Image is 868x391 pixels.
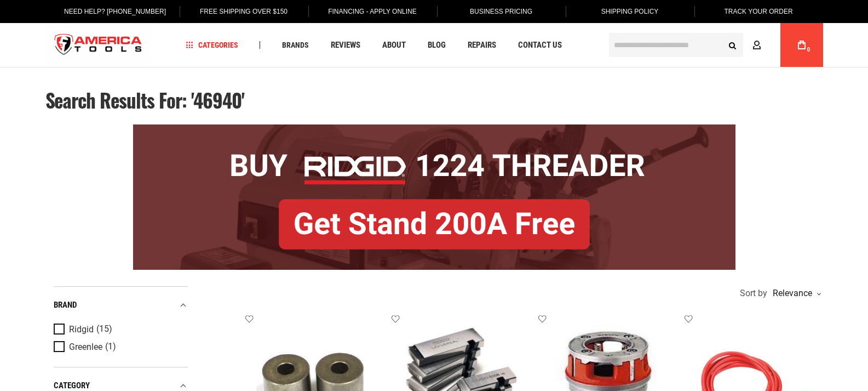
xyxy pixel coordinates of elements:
[45,25,152,66] img: America Tools
[54,324,185,336] a: Ridgid (15)
[423,38,451,53] a: Blog
[791,23,812,67] a: 0
[45,86,245,114] span: Search results for: '46940'
[377,38,411,53] a: About
[382,41,406,49] span: About
[807,47,810,53] span: 0
[468,41,496,49] span: Repairs
[186,41,238,49] span: Categories
[45,25,152,66] a: store logo
[133,124,735,270] img: BOGO: Buy RIDGID® 1224 Threader, Get Stand 200A Free!
[601,8,659,15] span: Shipping Policy
[518,41,562,49] span: Contact Us
[722,35,743,55] button: Search
[133,124,735,133] a: BOGO: Buy RIDGID® 1224 Threader, Get Stand 200A Free!
[69,325,94,335] span: Ridgid
[331,41,360,49] span: Reviews
[181,38,243,53] a: Categories
[277,38,314,53] a: Brands
[513,38,567,53] a: Contact Us
[54,298,188,313] div: Brand
[326,38,365,53] a: Reviews
[428,41,446,49] span: Blog
[96,325,112,334] span: (15)
[282,41,309,49] span: Brands
[740,289,767,298] span: Sort by
[69,342,102,352] span: Greenlee
[770,289,820,298] div: Relevance
[54,341,185,353] a: Greenlee (1)
[105,342,116,352] span: (1)
[463,38,501,53] a: Repairs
